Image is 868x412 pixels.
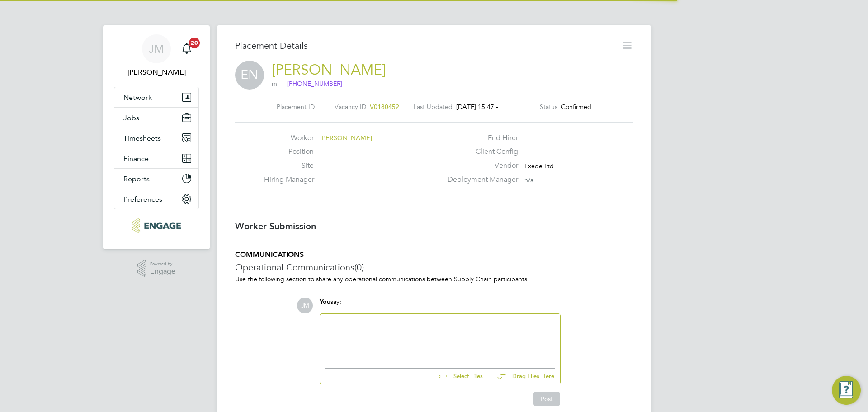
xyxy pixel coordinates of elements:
[272,61,386,79] a: [PERSON_NAME]
[370,103,399,111] span: V0180452
[442,147,518,156] label: Client Config
[264,161,314,170] label: Site
[114,189,198,209] button: Preferences
[123,154,149,163] span: Finance
[524,162,554,170] span: Exede Ltd
[132,218,180,233] img: xede-logo-retina.png
[123,195,162,204] span: Preferences
[320,134,372,142] span: [PERSON_NAME]
[114,218,199,233] a: Go to home page
[235,61,264,90] span: EN
[150,268,175,275] span: Engage
[123,175,150,183] span: Reports
[442,133,518,143] label: End Hirer
[540,103,557,111] label: Status
[354,261,364,273] span: (0)
[279,80,286,88] img: logo.svg
[103,25,210,249] nav: Main navigation
[235,261,633,273] h3: Operational Communications
[524,176,533,184] span: n/a
[272,80,342,88] span: m:
[235,40,615,52] h3: Placement Details
[335,103,366,111] label: Vacancy ID
[235,275,633,283] p: Use the following section to share any operational communications between Supply Chain participants.
[832,376,861,405] button: Engage Resource Center
[533,392,560,406] button: Post
[320,298,561,313] div: say:
[456,103,498,111] span: [DATE] 15:47 -
[320,298,330,306] span: You
[149,43,164,55] span: JM
[123,114,139,122] span: Jobs
[114,67,199,78] span: Jasmine Mills
[114,128,198,148] button: Timesheets
[114,87,198,107] button: Network
[114,108,198,128] button: Jobs
[264,147,314,156] label: Position
[178,34,196,63] a: 20
[279,80,342,89] span: [PHONE_NUMBER]
[264,133,314,143] label: Worker
[297,298,313,313] span: JM
[235,250,633,260] h5: COMMUNICATIONS
[123,134,161,142] span: Timesheets
[264,175,314,185] label: Hiring Manager
[561,103,591,111] span: Confirmed
[114,34,199,78] a: JM[PERSON_NAME]
[123,93,152,102] span: Network
[114,169,198,189] button: Reports
[442,161,518,170] label: Vendor
[414,103,453,111] label: Last Updated
[442,175,518,185] label: Deployment Manager
[189,38,200,48] span: 20
[137,260,176,277] a: Powered byEngage
[235,221,316,232] b: Worker Submission
[490,367,555,386] button: Drag Files Here
[150,260,175,268] span: Powered by
[277,103,315,111] label: Placement ID
[114,148,198,168] button: Finance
